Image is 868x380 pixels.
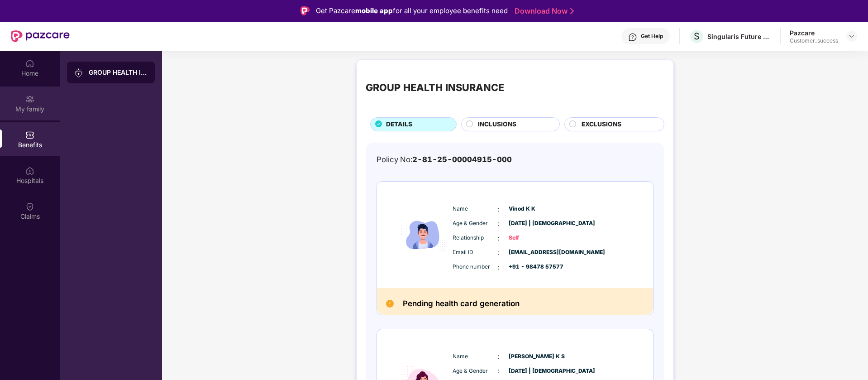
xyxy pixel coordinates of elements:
[453,263,498,271] span: Phone number
[582,120,621,130] span: EXCLUSIONS
[453,367,498,375] span: Age & Gender
[453,205,498,213] span: Name
[396,191,450,279] img: icon
[498,351,500,361] span: :
[498,233,500,243] span: :
[509,352,554,361] span: [PERSON_NAME] K S
[498,204,500,214] span: :
[707,32,771,41] div: Singularis Future Serv India Private Limited
[509,234,554,242] span: Self
[509,248,554,257] span: [EMAIL_ADDRESS][DOMAIN_NAME]
[848,33,855,40] img: svg+xml;base64,PHN2ZyBpZD0iRHJvcGRvd24tMzJ4MzIiIHhtbG5zPSJodHRwOi8vd3d3LnczLm9yZy8yMDAwL3N2ZyIgd2...
[694,31,700,42] span: S
[570,6,574,16] img: Stroke
[478,120,516,130] span: INCLUSIONS
[316,5,508,16] div: Get Pazcare for all your employee benefits need
[25,130,34,139] img: svg+xml;base64,PHN2ZyBpZD0iQmVuZWZpdHMiIHhtbG5zPSJodHRwOi8vd3d3LnczLm9yZy8yMDAwL3N2ZyIgd2lkdGg9Ij...
[355,6,393,15] strong: mobile app
[509,205,554,213] span: Vinod K K
[377,154,512,165] div: Policy No:
[412,155,512,164] span: 2-81-25-00004915-000
[641,33,663,40] div: Get Help
[453,352,498,361] span: Name
[25,166,34,175] img: svg+xml;base64,PHN2ZyBpZD0iSG9zcGl0YWxzIiB4bWxucz0iaHR0cDovL3d3dy53My5vcmcvMjAwMC9zdmciIHdpZHRoPS...
[11,30,70,42] img: New Pazcare Logo
[498,248,500,258] span: :
[498,366,500,376] span: :
[386,300,394,308] img: Pending
[25,202,34,211] img: svg+xml;base64,PHN2ZyBpZD0iQ2xhaW0iIHhtbG5zPSJodHRwOi8vd3d3LnczLm9yZy8yMDAwL3N2ZyIgd2lkdGg9IjIwIi...
[366,80,504,95] div: GROUP HEALTH INSURANCE
[453,219,498,228] span: Age & Gender
[89,68,148,77] div: GROUP HEALTH INSURANCE
[74,68,83,77] img: svg+xml;base64,PHN2ZyB3aWR0aD0iMjAiIGhlaWdodD0iMjAiIHZpZXdCb3g9IjAgMCAyMCAyMCIgZmlsbD0ibm9uZSIgeG...
[790,37,838,44] div: Customer_success
[790,29,838,37] div: Pazcare
[509,219,554,228] span: [DATE] | [DEMOGRAPHIC_DATA]
[509,367,554,375] span: [DATE] | [DEMOGRAPHIC_DATA]
[300,6,310,15] img: Logo
[403,297,520,310] h2: Pending health card generation
[509,263,554,271] span: +91 - 98478 57577
[25,95,34,104] img: svg+xml;base64,PHN2ZyB3aWR0aD0iMjAiIGhlaWdodD0iMjAiIHZpZXdCb3g9IjAgMCAyMCAyMCIgZmlsbD0ibm9uZSIgeG...
[453,248,498,257] span: Email ID
[386,120,412,130] span: DETAILS
[498,219,500,229] span: :
[498,262,500,272] span: :
[628,33,637,42] img: svg+xml;base64,PHN2ZyBpZD0iSGVscC0zMngzMiIgeG1sbnM9Imh0dHA6Ly93d3cudzMub3JnLzIwMDAvc3ZnIiB3aWR0aD...
[515,6,571,16] a: Download Now
[453,234,498,242] span: Relationship
[25,59,34,68] img: svg+xml;base64,PHN2ZyBpZD0iSG9tZSIgeG1sbnM9Imh0dHA6Ly93d3cudzMub3JnLzIwMDAvc3ZnIiB3aWR0aD0iMjAiIG...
